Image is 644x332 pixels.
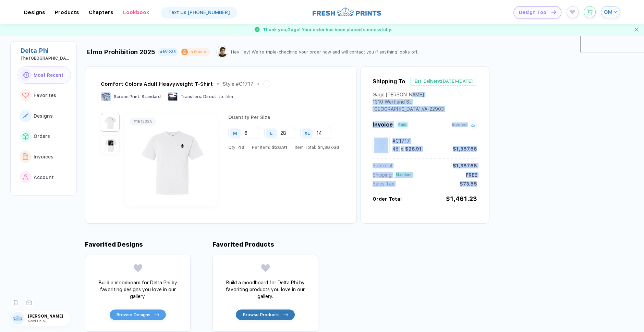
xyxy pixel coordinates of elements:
div: ChaptersToggle dropdown menu chapters [89,9,113,15]
span: $1,387.68 [316,145,339,150]
span: Thank you, Gage ! Your order has been placed successfully. [263,27,392,32]
button: link to iconAccount [17,168,71,186]
div: $28.91 [405,146,422,152]
img: icon [551,10,556,14]
span: Standard [142,94,161,99]
span: Screen Print : [114,94,141,99]
div: Paid [398,122,406,127]
div: Shipping [373,172,392,178]
button: link to iconDesigns [17,107,71,125]
div: LookbookToggle dropdown menu chapters [123,9,149,15]
div: Lookbook [123,9,149,15]
span: Favorites [34,93,56,98]
button: Design Toolicon [513,6,561,19]
span: $28.91 [270,145,287,150]
div: #161233 [160,50,176,54]
button: Browse Productsicon [235,309,295,320]
div: # 161233A [134,119,152,124]
div: Favorited Products [212,241,274,248]
img: Screen Print [101,92,111,101]
div: In Studio [190,49,206,55]
span: Invoice [452,122,467,127]
img: 1759875809277spzat_nt_front.png [374,138,388,151]
span: [PERSON_NAME] [28,314,71,319]
span: 48 [236,145,244,150]
img: link to icon [23,133,28,139]
div: Comfort Colors Adult Heavyweight T-Shirt [101,81,213,87]
a: Text Us [PHONE_NUMBER] [161,7,237,18]
div: XL [304,130,310,135]
button: link to iconOrders [17,128,71,145]
span: Direct-to-film [203,94,233,99]
button: link to iconInvoices [17,148,71,166]
span: Orders [34,133,50,139]
span: Need Help? [28,319,46,323]
div: $1,461.23 [446,195,477,202]
span: Account [34,175,54,180]
span: Browse Designs [117,312,150,318]
div: Build a moodboard for Delta Phi by favoriting designs you love in our gallery. [95,279,181,300]
button: link to iconFavorites [17,86,71,104]
div: Quantity Per Size [228,115,339,127]
img: Transfers [168,92,178,101]
img: user profile [11,312,24,325]
img: 1759875809277bloqn_nt_back.png [102,137,118,152]
div: Favorited Designs [85,241,143,248]
img: icon [283,313,288,316]
img: success gif [252,24,263,35]
div: Sales Tax [373,181,394,187]
img: 1759875809277spzat_nt_front.png [127,119,216,200]
div: M [233,130,237,135]
span: Most Recent [34,72,63,78]
img: icon [154,313,159,316]
div: The University of Virginia [20,56,71,61]
div: $1,387.68 [453,146,477,152]
img: Tariq.png [217,47,227,57]
button: link to iconMost Recent [17,66,71,84]
div: Item Total: [295,145,339,150]
img: link to icon [23,174,28,180]
div: #C1717 [392,138,477,144]
img: link to icon [22,93,29,98]
div: Text Us [PHONE_NUMBER] [168,10,230,15]
div: Est. Delivery: [DATE]–[DATE] [410,77,477,86]
div: Delta Phi [20,47,71,54]
iframe: profile [3,10,107,63]
span: Design Tool [519,10,548,15]
div: Order Total [373,196,402,202]
button: Browse Designsicon [109,309,166,320]
span: Designs [34,113,53,119]
div: $1,387.68 [453,163,477,168]
div: Standard [394,172,413,178]
div: DesignsToggle dropdown menu [24,9,45,15]
div: Gage [PERSON_NAME] [373,92,444,99]
div: Build a moodboard for Delta Phi by favoriting products you love in our gallery. [222,279,308,300]
div: Per Item: [252,145,287,150]
span: Browse Products [243,312,279,318]
div: 1310 Wertland St [373,99,444,106]
div: x [400,146,404,152]
div: Shipping To [373,78,405,85]
span: Transfers : [181,94,202,99]
div: Elmo Prohibition 2025 [87,48,155,56]
div: $73.55 [460,181,477,187]
div: FREE [466,172,477,178]
img: link to icon [22,72,29,78]
img: 1759875809277spzat_nt_front.png [102,115,118,130]
div: Hey Hey! We’re triple-checking your order now and will contact you if anything looks off. [231,49,418,55]
div: 48 [392,146,399,152]
div: Style # C1717 [223,81,253,87]
img: logo [313,7,381,17]
span: Invoices [34,154,53,159]
div: L [270,130,272,135]
img: link to icon [23,153,28,160]
span: Invoice [373,121,393,128]
div: Subtotal [373,163,392,168]
div: Qty: [228,145,244,150]
div: ProductsToggle dropdown menu [55,9,79,15]
img: link to icon [23,113,28,118]
div: [GEOGRAPHIC_DATA] , VA - 22903 [373,106,444,114]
